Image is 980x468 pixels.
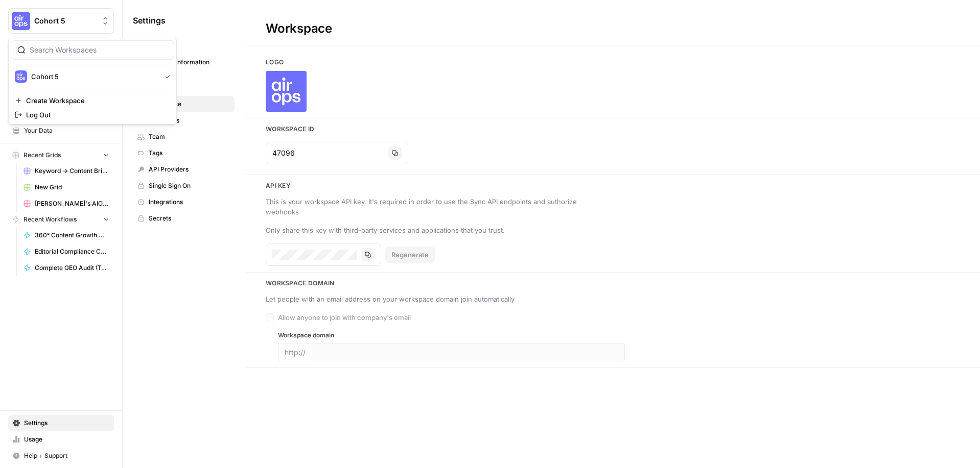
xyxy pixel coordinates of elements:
[133,178,235,194] a: Single Sign On
[278,312,411,323] span: Allow anyone to join with company's email
[133,145,235,161] a: Tags
[35,166,109,176] span: Keyword -> Content Brief -> Article
[245,20,353,37] div: Workspace
[133,210,235,227] a: Secrets
[35,183,109,192] span: New Grid
[11,93,174,108] a: Create Workspace
[266,225,613,235] div: Only share this key with third-party services and applications that you trust.
[26,110,166,120] span: Log Out
[24,435,109,444] span: Usage
[8,415,114,431] a: Settings
[35,263,109,273] span: Complete GEO Audit (Technical + Content) (RW duplicate)
[19,243,114,260] a: Editorial Compliance Check RW duplicate workflow
[278,331,625,340] label: Workspace domain
[245,279,980,288] h3: Workspace Domain
[266,294,613,304] div: Let people with an email address on your workspace domain join automatically
[19,260,114,276] a: Complete GEO Audit (Technical + Content) (RW duplicate)
[24,215,77,224] span: Recent Workflows
[8,448,114,464] button: Help + Support
[149,165,230,174] span: API Providers
[19,163,114,179] a: Keyword -> Content Brief -> Article
[26,95,166,106] span: Create Workspace
[8,122,114,139] a: Your Data
[245,58,980,67] h3: Logo
[133,161,235,178] a: API Providers
[266,196,613,217] div: This is your workspace API key. It's required in order to use the Sync API endpoints and authoriz...
[11,108,174,122] a: Log Out
[24,418,109,428] span: Settings
[31,71,157,82] span: Cohort 5
[266,71,307,112] img: Company Logo
[133,194,235,210] a: Integrations
[19,179,114,195] a: New Grid
[245,181,980,190] h3: Api key
[30,45,168,55] input: Search Workspaces
[133,54,235,70] a: Personal Information
[8,38,177,125] div: Workspace: Cohort 5
[149,149,230,158] span: Tags
[133,96,235,112] a: Workspace
[35,247,109,256] span: Editorial Compliance Check RW duplicate workflow
[391,250,429,260] span: Regenerate
[24,126,109,135] span: Your Data
[149,116,230,125] span: Databases
[266,313,274,322] input: Allow anyone to join with company's email
[19,195,114,212] a: [PERSON_NAME]'s AIO optimized Link to Text Fragment Grid
[35,199,109,208] span: [PERSON_NAME]'s AIO optimized Link to Text Fragment Grid
[149,214,230,223] span: Secrets
[19,227,114,243] a: 360° Content Growth Workflow
[15,70,27,83] img: Cohort 5 Logo
[34,16,96,26] span: Cohort 5
[133,14,166,27] span: Settings
[24,151,61,160] span: Recent Grids
[35,231,109,240] span: 360° Content Growth Workflow
[133,112,235,129] a: Databases
[278,343,312,361] div: http://
[8,212,114,227] button: Recent Workflows
[149,181,230,190] span: Single Sign On
[24,451,109,460] span: Help + Support
[8,8,114,34] button: Workspace: Cohort 5
[12,12,30,30] img: Cohort 5 Logo
[149,100,230,109] span: Workspace
[149,198,230,207] span: Integrations
[245,125,980,134] h3: Workspace Id
[149,58,230,67] span: Personal Information
[385,247,435,263] button: Regenerate
[8,431,114,448] a: Usage
[133,129,235,145] a: Team
[8,147,114,163] button: Recent Grids
[149,132,230,141] span: Team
